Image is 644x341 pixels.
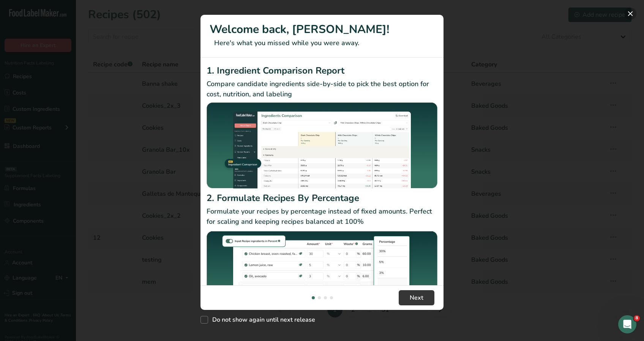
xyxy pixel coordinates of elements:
span: 8 [634,315,640,321]
button: Next [399,290,434,305]
p: Here's what you missed while you were away. [210,38,434,48]
h2: 1. Ingredient Comparison Report [207,64,437,77]
h1: Welcome back, [PERSON_NAME]! [210,21,434,38]
span: Do not show again until next release [208,316,315,324]
h2: 2. Formulate Recipes By Percentage [207,191,437,205]
img: Formulate Recipes By Percentage [207,230,437,321]
p: Formulate your recipes by percentage instead of fixed amounts. Perfect for scaling and keeping re... [207,206,437,227]
img: Ingredient Comparison Report [207,102,437,189]
iframe: Intercom live chat [618,315,636,333]
p: Compare candidate ingredients side-by-side to pick the best option for cost, nutrition, and labeling [207,79,437,99]
span: Next [410,293,423,302]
